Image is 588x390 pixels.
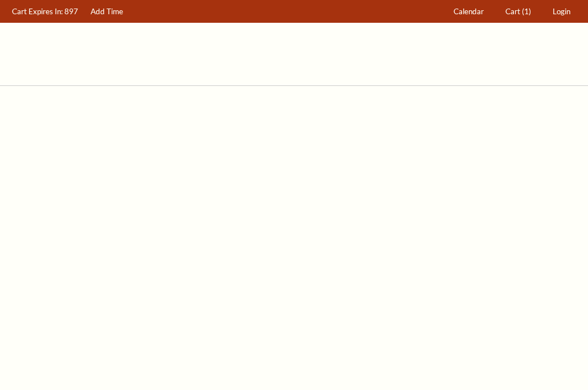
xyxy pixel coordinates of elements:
span: 897 [64,7,78,16]
span: Calendar [454,7,484,16]
span: Cart Expires In: [12,7,63,16]
span: (1) [522,7,531,16]
a: Calendar [448,1,489,23]
span: Cart [505,7,520,16]
a: Login [548,1,576,23]
a: Add Time [85,1,129,23]
a: Cart (1) [500,1,537,23]
span: Login [553,7,570,16]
